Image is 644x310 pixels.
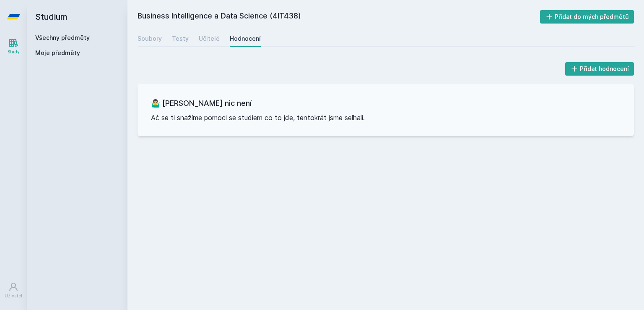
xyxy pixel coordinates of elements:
[151,113,621,123] p: Ač se ti snažíme pomoci se studiem co to jde, tentokrát jsme selhali.
[172,30,189,47] a: Testy
[199,34,220,43] div: Učitelé
[35,34,90,41] a: Všechny předměty
[5,293,22,299] div: Uživatel
[172,34,189,43] div: Testy
[199,30,220,47] a: Učitelé
[138,10,540,24] h2: Business Intelligence a Data Science (4IT438)
[138,34,162,43] div: Soubory
[151,97,621,109] h3: 🤷‍♂️ [PERSON_NAME] nic není
[230,34,261,43] div: Hodnocení
[540,10,634,24] button: Přidat do mých předmětů
[2,278,25,303] a: Uživatel
[230,30,261,47] a: Hodnocení
[35,49,80,57] span: Moje předměty
[138,30,162,47] a: Soubory
[565,62,634,76] button: Přidat hodnocení
[8,49,20,55] div: Study
[2,34,25,59] a: Study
